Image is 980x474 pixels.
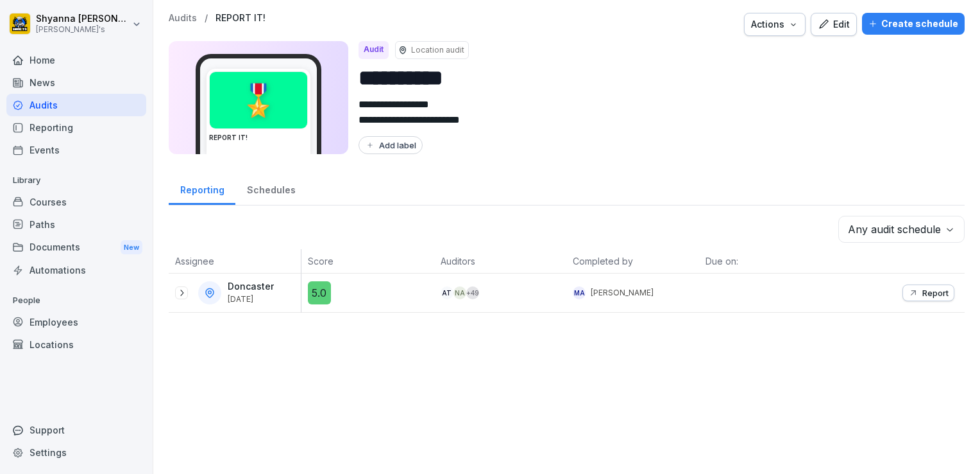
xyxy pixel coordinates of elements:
a: Schedules [235,172,307,205]
p: Doncaster [228,281,274,292]
p: Score [308,254,428,268]
div: NA [453,286,466,299]
th: Due on: [699,249,832,274]
div: + 49 [466,286,479,299]
div: Actions [751,17,798,31]
p: / [205,13,208,24]
p: Shyanna [PERSON_NAME] [36,13,130,24]
a: Locations [6,333,146,356]
a: Audits [6,94,146,116]
p: Library [6,170,146,191]
div: Add label [365,140,416,150]
a: Automations [6,259,146,281]
p: Completed by [573,254,693,268]
a: DocumentsNew [6,236,146,259]
button: Add label [359,136,423,154]
p: Report [922,288,949,298]
th: Auditors [434,249,567,274]
a: Home [6,49,146,71]
a: News [6,71,146,94]
p: People [6,290,146,311]
button: Create schedule [862,13,965,35]
a: Reporting [169,172,235,205]
div: Audit [359,41,389,59]
a: Reporting [6,116,146,139]
p: Location audit [411,44,464,56]
a: Settings [6,441,146,464]
div: MA [573,286,586,299]
p: [PERSON_NAME]'s [36,25,130,34]
div: Support [6,419,146,441]
p: Assignee [175,254,294,268]
a: REPORT IT! [215,13,266,24]
div: AT [441,286,453,299]
button: Report [902,285,954,301]
a: Employees [6,311,146,333]
h3: REPORT IT! [209,133,308,143]
a: Events [6,139,146,161]
button: Edit [811,13,857,36]
p: [DATE] [228,295,274,304]
a: Audits [169,13,197,24]
div: 5.0 [308,281,331,304]
div: Edit [818,17,850,31]
button: Actions [744,13,806,36]
div: New [121,240,142,255]
div: Create schedule [868,17,958,31]
a: Courses [6,191,146,213]
p: [PERSON_NAME] [591,287,654,299]
div: 🎖️ [210,72,307,128]
div: Documents [6,236,146,259]
a: Paths [6,213,146,236]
